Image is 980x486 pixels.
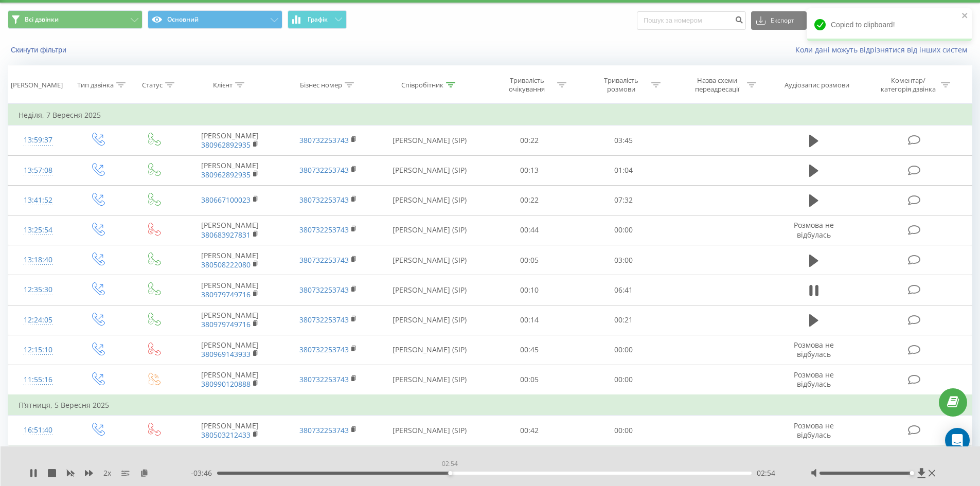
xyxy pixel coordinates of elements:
[577,305,671,335] td: 00:21
[8,105,972,125] td: Неділя, 7 Вересня 2025
[377,215,483,245] td: [PERSON_NAME] (SIP)
[201,230,251,240] a: 380683927831
[201,319,251,329] a: 380979749716
[11,81,63,89] div: [PERSON_NAME]
[19,420,58,440] div: 16:51:40
[794,340,834,359] span: Розмова не відбулась
[19,310,58,330] div: 12:24:05
[483,365,577,395] td: 00:05
[577,155,671,185] td: 01:04
[945,428,970,453] div: Open Intercom Messenger
[201,430,251,440] a: 380503212433
[19,130,58,150] div: 13:59:37
[201,170,251,179] a: 380962892935
[299,165,349,175] a: 380732253743
[377,305,483,335] td: [PERSON_NAME] (SIP)
[148,10,282,29] button: Основний
[577,416,671,445] td: 00:00
[594,76,649,94] div: Тривалість розмови
[577,335,671,365] td: 00:00
[181,445,279,475] td: 380672096321
[448,471,452,475] div: Accessibility label
[19,160,58,181] div: 13:57:08
[181,416,279,445] td: [PERSON_NAME]
[751,11,807,30] button: Експорт
[299,255,349,265] a: 380732253743
[577,215,671,245] td: 00:00
[483,275,577,305] td: 00:10
[299,225,349,235] a: 380732253743
[577,245,671,275] td: 03:00
[577,365,671,395] td: 00:00
[878,76,938,94] div: Коментар/категорія дзвінка
[8,395,972,416] td: П’ятниця, 5 Вересня 2025
[377,416,483,445] td: [PERSON_NAME] (SIP)
[299,135,349,145] a: 380732253743
[785,81,849,89] div: Аудіозапис розмови
[689,76,744,94] div: Назва схеми переадресації
[795,45,972,55] a: Коли дані можуть відрізнятися вiд інших систем
[483,335,577,365] td: 00:45
[401,81,443,89] div: Співробітник
[377,125,483,155] td: [PERSON_NAME] (SIP)
[181,125,279,155] td: [PERSON_NAME]
[483,215,577,245] td: 00:44
[201,140,251,150] a: 380962892935
[577,445,671,475] td: 06:31
[181,365,279,395] td: [PERSON_NAME]
[201,349,251,359] a: 380969143933
[19,340,58,360] div: 12:15:10
[483,416,577,445] td: 00:42
[19,220,58,240] div: 13:25:54
[181,335,279,365] td: [PERSON_NAME]
[794,220,834,239] span: Розмова не відбулась
[19,370,58,390] div: 11:55:16
[8,45,72,55] button: Скинути фільтри
[19,190,58,210] div: 13:41:52
[142,81,163,89] div: Статус
[8,10,142,29] button: Всі дзвінки
[201,260,251,269] a: 380508222080
[794,370,834,389] span: Розмова не відбулась
[500,76,555,94] div: Тривалість очікування
[181,245,279,275] td: [PERSON_NAME]
[483,445,577,475] td: 00:19
[103,468,111,478] span: 2 x
[213,81,233,89] div: Клієнт
[201,290,251,299] a: 380979749716
[377,185,483,215] td: [PERSON_NAME] (SIP)
[483,155,577,185] td: 00:13
[637,11,746,30] input: Пошук за номером
[299,425,349,435] a: 380732253743
[483,185,577,215] td: 00:22
[483,305,577,335] td: 00:14
[191,468,217,478] span: - 03:46
[77,81,114,89] div: Тип дзвінка
[377,335,483,365] td: [PERSON_NAME] (SIP)
[181,155,279,185] td: [PERSON_NAME]
[483,125,577,155] td: 00:22
[377,275,483,305] td: [PERSON_NAME] (SIP)
[299,195,349,205] a: 380732253743
[181,305,279,335] td: [PERSON_NAME]
[181,215,279,245] td: [PERSON_NAME]
[308,16,328,23] span: Графік
[201,379,251,389] a: 380990120888
[377,245,483,275] td: [PERSON_NAME] (SIP)
[288,10,347,29] button: Графік
[910,471,914,475] div: Accessibility label
[577,185,671,215] td: 07:32
[440,457,460,471] div: 02:54
[25,15,59,24] span: Всі дзвінки
[377,365,483,395] td: [PERSON_NAME] (SIP)
[483,245,577,275] td: 00:05
[577,275,671,305] td: 06:41
[377,155,483,185] td: [PERSON_NAME] (SIP)
[961,11,969,21] button: close
[19,250,58,270] div: 13:18:40
[299,285,349,295] a: 380732253743
[577,125,671,155] td: 03:45
[19,280,58,300] div: 12:35:30
[757,468,775,478] span: 02:54
[300,81,342,89] div: Бізнес номер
